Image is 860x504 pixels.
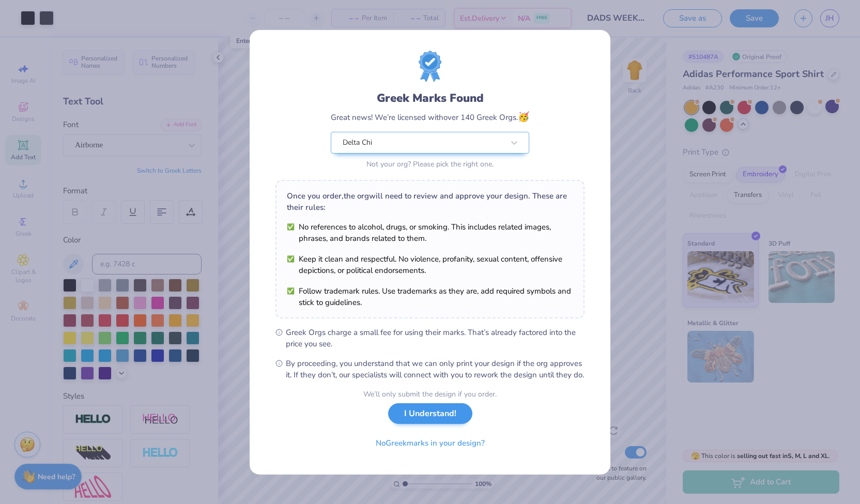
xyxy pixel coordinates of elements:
div: Great news! We’re licensed with over 140 Greek Orgs. [331,110,529,124]
div: Not your org? Please pick the right one. [331,159,529,170]
button: NoGreekmarks in your design? [367,433,494,454]
span: By proceeding, you understand that we can only print your design if the org approves it. If they ... [286,358,585,380]
li: Keep it clean and respectful. No violence, profanity, sexual content, offensive depictions, or po... [287,253,573,276]
li: Follow trademark rules. Use trademarks as they are, add required symbols and stick to guidelines. [287,285,573,308]
div: Greek Marks Found [331,90,529,106]
span: Greek Orgs charge a small fee for using their marks. That’s already factored into the price you see. [286,327,585,349]
button: I Understand! [388,403,472,424]
img: license-marks-badge.png [419,51,441,82]
div: We’ll only submit the design if you order. [363,389,497,400]
div: Once you order, the org will need to review and approve your design. These are their rules: [287,190,573,213]
li: No references to alcohol, drugs, or smoking. This includes related images, phrases, and brands re... [287,221,573,244]
span: 🥳 [518,111,529,123]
